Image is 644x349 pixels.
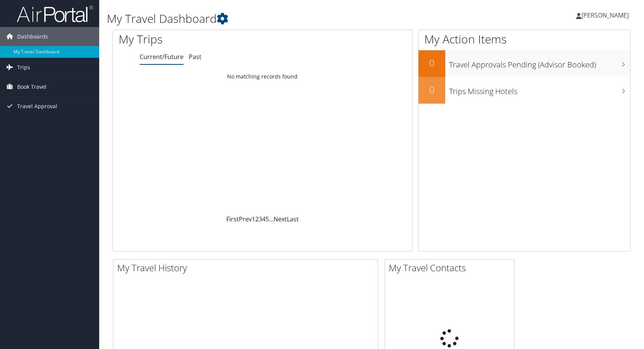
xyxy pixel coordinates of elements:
[449,56,630,70] h3: Travel Approvals Pending (Advisor Booked)
[140,53,184,61] a: Current/Future
[113,70,412,83] td: No matching records found
[419,56,445,69] h2: 0
[17,27,48,46] span: Dashboards
[576,4,636,27] a: [PERSON_NAME]
[107,11,460,27] h1: My Travel Dashboard
[117,261,378,274] h2: My Travel History
[17,97,57,116] span: Travel Approval
[239,215,252,223] a: Prev
[262,215,266,223] a: 4
[419,31,630,47] h1: My Action Items
[252,215,255,223] a: 1
[17,5,93,23] img: airportal-logo.png
[449,82,630,97] h3: Trips Missing Hotels
[274,215,287,223] a: Next
[259,215,262,223] a: 3
[269,215,274,223] span: …
[581,11,629,19] span: [PERSON_NAME]
[226,215,239,223] a: First
[419,77,630,104] a: 0Trips Missing Hotels
[419,50,630,77] a: 0Travel Approvals Pending (Advisor Booked)
[119,31,282,47] h1: My Trips
[189,53,201,61] a: Past
[266,215,269,223] a: 5
[17,58,30,77] span: Trips
[287,215,299,223] a: Last
[419,83,445,96] h2: 0
[17,77,47,96] span: Book Travel
[255,215,259,223] a: 2
[389,261,514,274] h2: My Travel Contacts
